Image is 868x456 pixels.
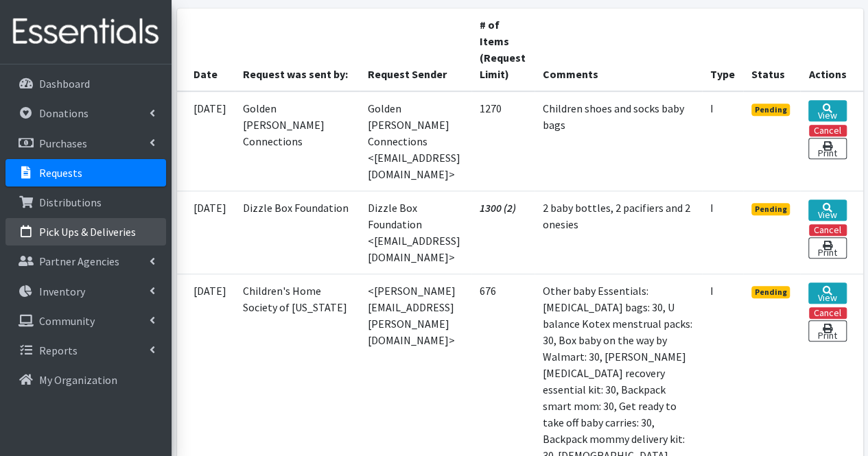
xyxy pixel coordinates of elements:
[5,366,166,394] a: My Organization
[710,101,714,115] abbr: Individual
[535,91,702,191] td: Children shoes and socks baby bags
[177,8,235,91] th: Date
[39,106,89,120] p: Donations
[808,100,846,121] a: View
[39,166,82,180] p: Requests
[535,8,702,91] th: Comments
[5,130,166,157] a: Purchases
[39,373,117,387] p: My Organization
[5,307,166,335] a: Community
[360,8,471,91] th: Request Sender
[360,191,471,274] td: Dizzle Box Foundation <[EMAIL_ADDRESS][DOMAIN_NAME]>
[360,91,471,191] td: Golden [PERSON_NAME] Connections <[EMAIL_ADDRESS][DOMAIN_NAME]>
[39,195,102,209] p: Distributions
[809,224,847,236] button: Cancel
[808,200,846,221] a: View
[5,99,166,127] a: Donations
[800,8,863,91] th: Actions
[235,91,360,191] td: Golden [PERSON_NAME] Connections
[702,8,743,91] th: Type
[39,285,85,298] p: Inventory
[809,307,847,319] button: Cancel
[5,248,166,275] a: Partner Agencies
[743,8,801,91] th: Status
[808,320,846,341] a: Print
[808,237,846,259] a: Print
[710,284,714,298] abbr: Individual
[39,225,136,239] p: Pick Ups & Deliveries
[5,278,166,305] a: Inventory
[471,8,535,91] th: # of Items (Request Limit)
[39,344,78,357] p: Reports
[39,314,95,328] p: Community
[177,191,235,274] td: [DATE]
[751,104,790,116] span: Pending
[808,283,846,304] a: View
[177,91,235,191] td: [DATE]
[751,286,790,298] span: Pending
[5,159,166,187] a: Requests
[235,191,360,274] td: Dizzle Box Foundation
[5,218,166,245] a: Pick Ups & Deliveries
[5,337,166,364] a: Reports
[808,138,846,159] a: Print
[751,203,790,215] span: Pending
[39,77,90,91] p: Dashboard
[5,9,166,55] img: HumanEssentials
[710,201,714,215] abbr: Individual
[535,191,702,274] td: 2 baby bottles, 2 pacifiers and 2 onesies
[471,91,535,191] td: 1270
[235,8,360,91] th: Request was sent by:
[471,191,535,274] td: 1300 (2)
[39,136,87,150] p: Purchases
[5,70,166,97] a: Dashboard
[39,254,119,268] p: Partner Agencies
[5,189,166,216] a: Distributions
[809,125,847,136] button: Cancel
